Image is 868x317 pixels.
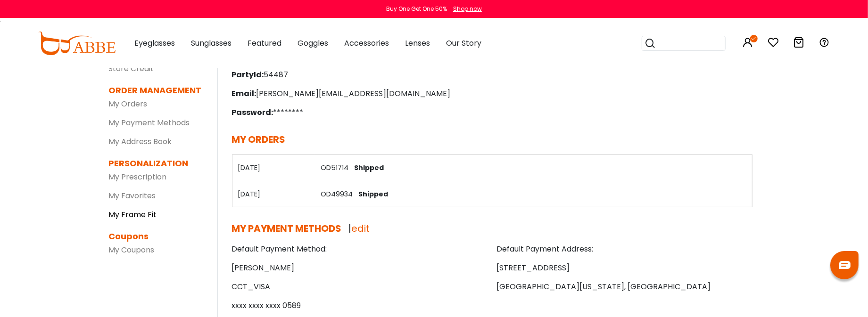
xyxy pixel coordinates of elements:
th: [DATE] [232,155,315,181]
span: Featured [248,38,281,49]
p: [STREET_ADDRESS] [497,262,752,274]
img: abbeglasses.com [38,32,116,55]
a: My Frame Fit [109,209,157,220]
dt: PERSONALIZATION [109,157,203,170]
a: My Payment Methods [109,117,190,128]
span: PartyId: [232,69,264,80]
th: [DATE] [232,181,315,207]
span: Eyeglasses [134,38,175,49]
span: Shipped [350,163,384,172]
dt: ORDER MANAGEMENT [109,84,203,97]
span: Shipped [355,189,388,199]
img: chat [839,261,851,269]
a: My Prescription [109,171,167,182]
strong: Default Payment Address: [497,244,594,254]
p: [GEOGRAPHIC_DATA][US_STATE], [GEOGRAPHIC_DATA] [497,281,752,293]
a: My Favorites [109,190,156,201]
div: Buy One Get One 50% [386,5,447,13]
a: My Orders [109,98,148,109]
span: Sunglasses [191,38,231,49]
a: edit [352,222,370,235]
p: [PERSON_NAME] [232,262,488,274]
div: Shop now [453,5,482,13]
a: My Coupons [109,244,155,255]
strong: Default Payment Method: [232,244,327,254]
p: xxxx xxxx xxxx 0589 [232,300,488,311]
a: OD49934 [321,189,353,199]
span: Password: [232,107,273,118]
span: | [349,222,370,235]
a: My Address Book [109,136,172,147]
a: Store Credit [109,63,154,74]
span: MY ORDERS [232,133,286,146]
span: Accessories [344,38,389,49]
a: OD51714 [321,163,348,172]
font: 54487 [264,69,289,80]
span: Email: [232,88,256,99]
dt: Coupons [109,230,203,243]
font: [PERSON_NAME][EMAIL_ADDRESS][DOMAIN_NAME] [256,88,451,99]
span: MY PAYMENT METHODS [232,222,342,235]
span: Goggles [298,38,328,49]
p: CCT_VISA [232,281,488,293]
span: Our Story [446,38,481,49]
a: Shop now [448,5,482,13]
span: Lenses [405,38,430,49]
